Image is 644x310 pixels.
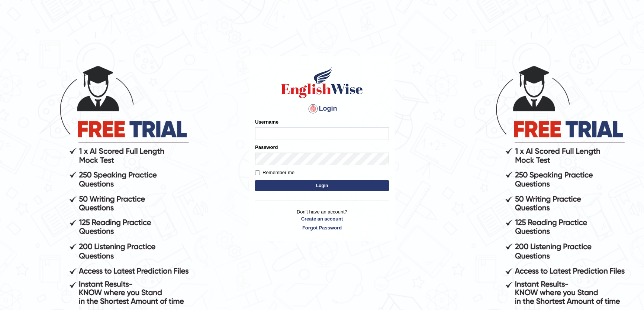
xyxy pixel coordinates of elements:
label: Password [255,144,278,151]
button: Login [255,180,389,191]
label: Remember me [255,169,294,176]
h4: Login [255,103,389,115]
p: Don't have an account? [255,208,389,231]
a: Forgot Password [255,224,389,231]
img: Logo of English Wise sign in for intelligent practice with AI [280,66,364,99]
a: Create an account [255,215,389,222]
input: Remember me [255,170,260,175]
label: Username [255,118,278,125]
